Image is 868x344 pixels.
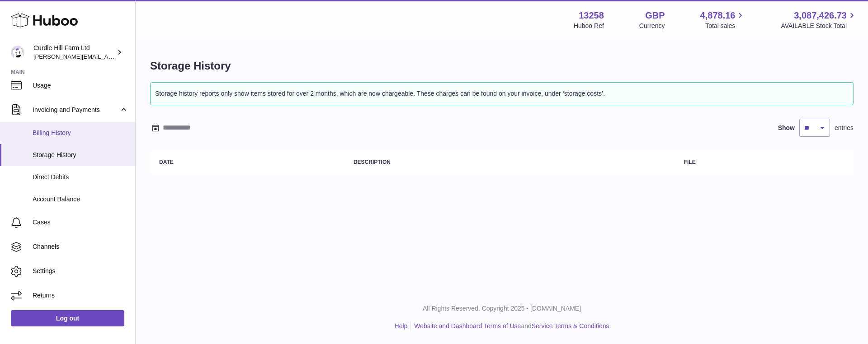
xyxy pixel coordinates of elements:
div: Curdle Hill Farm Ltd [33,44,115,61]
li: and [411,322,609,330]
span: Total sales [705,22,745,30]
img: marisa@diddlysquatfarmshop.com [11,46,24,59]
span: Channels [33,242,128,251]
p: Storage history reports only show items stored for over 2 months, which are now chargeable. These... [155,87,849,100]
span: Usage [33,81,128,90]
strong: File [684,159,696,165]
strong: Description [354,159,391,165]
strong: Date [159,159,174,165]
a: Service Terms & Conditions [532,322,609,330]
a: 4,878.16 Total sales [700,9,746,30]
label: Show [778,124,795,132]
span: Returns [33,291,128,300]
strong: GBP [645,9,665,22]
span: 4,878.16 [700,9,736,22]
a: Website and Dashboard Terms of Use [414,322,521,330]
a: 3,087,426.73 AVAILABLE Stock Total [781,9,857,30]
span: Invoicing and Payments [33,106,119,114]
strong: 13258 [579,9,604,22]
a: Log out [11,310,124,326]
span: Storage History [33,151,128,159]
span: Direct Debits [33,173,128,181]
span: Account Balance [33,195,128,204]
span: [PERSON_NAME][EMAIL_ADDRESS][DOMAIN_NAME] [33,53,181,60]
span: 3,087,426.73 [794,9,847,22]
h1: Storage History [150,59,854,73]
span: Settings [33,267,128,275]
div: Currency [639,22,665,30]
div: Huboo Ref [574,22,604,30]
span: Billing History [33,129,128,137]
span: Cases [33,218,128,227]
a: Help [395,322,408,330]
span: entries [835,124,854,132]
span: AVAILABLE Stock Total [781,22,857,30]
p: All Rights Reserved. Copyright 2025 - [DOMAIN_NAME] [143,304,861,313]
